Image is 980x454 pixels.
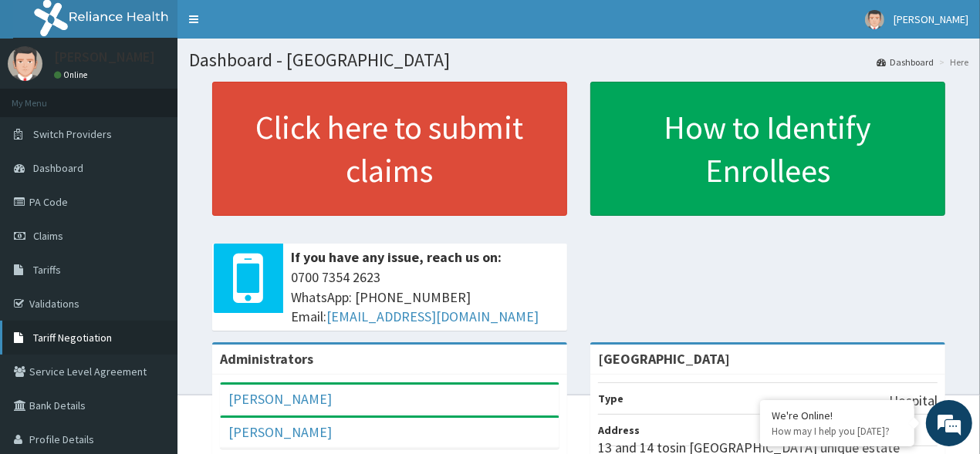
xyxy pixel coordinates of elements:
[291,267,559,327] span: 0700 7354 2623 WhatsApp: [PHONE_NUMBER] Email:
[598,423,640,437] b: Address
[326,308,539,325] a: [EMAIL_ADDRESS][DOMAIN_NAME]
[33,127,112,141] span: Switch Providers
[253,8,290,45] div: Minimize live chat window
[80,86,259,106] div: Chat with us now
[935,55,968,69] li: Here
[33,263,61,277] span: Tariffs
[212,82,567,216] a: Click here to submit claims
[598,392,623,405] b: Type
[865,10,884,29] img: User Image
[54,50,155,64] p: [PERSON_NAME]
[877,55,934,69] a: Dashboard
[894,12,968,26] span: [PERSON_NAME]
[29,77,63,116] img: d_794563401_company_1708531726252_794563401
[220,350,313,368] b: Administrators
[54,69,91,80] a: Online
[8,296,294,350] textarea: Type your message and hit 'Enter'
[772,409,903,422] div: We're Online!
[33,229,63,243] span: Claims
[228,390,332,408] a: [PERSON_NAME]
[90,132,213,288] span: We're online!
[228,423,332,441] a: [PERSON_NAME]
[189,50,968,70] h1: Dashboard - [GEOGRAPHIC_DATA]
[598,350,730,368] strong: [GEOGRAPHIC_DATA]
[33,331,112,345] span: Tariff Negotiation
[8,46,42,81] img: User Image
[889,391,938,411] p: Hospital
[291,248,502,266] b: If you have any issue, reach us on:
[33,161,83,175] span: Dashboard
[590,82,945,216] a: How to Identify Enrollees
[772,425,903,438] p: How may I help you today?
